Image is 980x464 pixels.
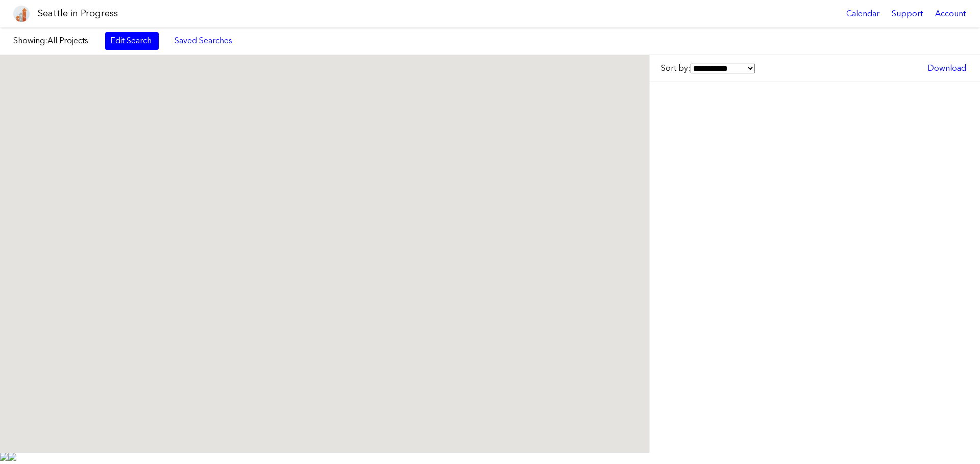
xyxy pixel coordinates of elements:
label: Showing: [13,35,95,46]
h1: Seattle in Progress [38,7,118,20]
select: Sort by: [691,64,755,73]
a: Saved Searches [169,32,238,49]
span: All Projects [47,36,88,45]
a: Download [922,60,971,77]
a: Edit Search [105,32,159,49]
label: Sort by: [661,63,755,74]
img: favicon-96x96.png [13,6,30,22]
